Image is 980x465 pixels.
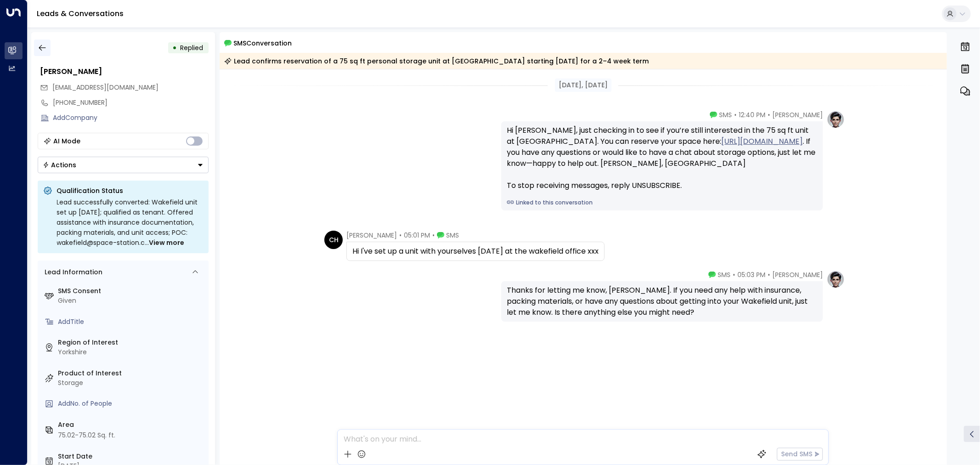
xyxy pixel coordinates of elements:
div: [DATE], [DATE] [555,79,612,92]
div: [PHONE_NUMBER] [53,98,209,108]
button: Actions [38,157,209,173]
span: View more [149,238,185,248]
span: 12:40 PM [739,110,765,119]
a: [URL][DOMAIN_NAME] [721,136,803,147]
span: crystal30rascal@gmail.com [53,83,159,92]
label: Region of Interest [58,338,205,347]
span: Replied [181,43,204,52]
span: • [733,270,735,279]
span: • [768,270,770,279]
span: [PERSON_NAME] [772,270,823,279]
a: Linked to this conversation [507,198,817,207]
div: CH [324,231,343,249]
span: SMS [446,231,459,240]
p: Qualification Status [57,186,203,195]
div: AddNo. of People [58,399,205,408]
div: Hi [PERSON_NAME], just checking in to see if you’re still interested in the 75 sq ft unit at [GEO... [507,125,817,191]
img: profile-logo.png [827,270,845,289]
div: Lead confirms reservation of a 75 sq ft personal storage unit at [GEOGRAPHIC_DATA] starting [DATE... [224,57,649,66]
div: Yorkshire [58,347,205,357]
label: Product of Interest [58,369,205,378]
span: • [734,110,736,119]
span: SMS [719,110,732,119]
label: Start Date [58,452,205,461]
span: 05:03 PM [737,270,765,279]
span: [PERSON_NAME] [772,110,823,119]
a: Leads & Conversations [37,8,124,19]
div: Lead successfully converted: Wakefield unit set up [DATE]; qualified as tenant. Offered assistanc... [57,197,203,248]
span: 05:01 PM [404,231,430,240]
div: Thanks for letting me know, [PERSON_NAME]. If you need any help with insurance, packing materials... [507,285,817,318]
span: SMS [718,270,731,279]
div: AddTitle [58,317,205,327]
div: Lead Information [42,267,103,277]
span: • [768,110,770,119]
span: SMS Conversation [234,38,292,48]
span: [EMAIL_ADDRESS][DOMAIN_NAME] [53,83,159,92]
label: SMS Consent [58,286,205,296]
div: [PERSON_NAME] [40,66,209,77]
div: 75.02-75.02 Sq. ft. [58,431,116,440]
div: Actions [43,161,77,169]
div: Storage [58,378,205,388]
div: AddCompany [53,113,209,123]
label: Area [58,420,205,430]
div: Given [58,296,205,306]
span: [PERSON_NAME] [346,231,397,240]
div: Hi I've set up a unit with yourselves [DATE] at the wakefield office xxx [352,246,599,257]
div: AI Mode [54,136,81,146]
div: Button group with a nested menu [38,157,209,173]
span: • [432,231,435,240]
img: profile-logo.png [827,110,845,129]
span: • [399,231,402,240]
div: • [173,40,177,56]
